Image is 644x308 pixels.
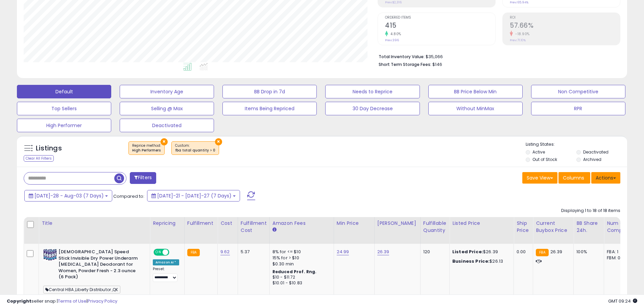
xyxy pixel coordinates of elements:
[452,258,490,264] b: Business Price:
[337,248,349,255] a: 24.99
[388,31,401,37] small: 4.80%
[452,249,508,255] div: $26.39
[325,85,420,98] button: Needs to Reprice
[272,269,317,275] b: Reduced Prof. Rng.
[608,298,637,304] span: 2025-08-11 09:24 GMT
[377,248,389,255] a: 26.39
[7,298,31,304] strong: Copyright
[58,298,87,304] a: Terms of Use
[130,172,156,184] button: Filters
[325,102,420,115] button: 30 Day Decrease
[510,38,526,42] small: Prev: 71.10%
[576,249,599,255] div: 100%
[7,298,117,305] div: seller snap | |
[34,192,104,199] span: [DATE]-28 - Aug-03 (7 Days)
[385,0,402,4] small: Prev: $2,316
[120,102,214,115] button: Selling @ Max
[428,85,523,98] button: BB Price Below Min
[175,143,215,153] span: Custom:
[607,249,629,255] div: FBA: 1
[241,220,267,234] div: Fulfillment Cost
[215,138,222,145] button: ×
[17,119,111,132] button: High Performer
[379,62,431,67] b: Short Term Storage Fees:
[337,220,372,227] div: Min Price
[452,258,508,264] div: $26.13
[522,172,557,184] button: Save View
[452,220,511,227] div: Listed Price
[432,61,442,68] span: $146
[423,249,444,255] div: 120
[220,220,235,227] div: Cost
[377,220,418,227] div: [PERSON_NAME]
[187,220,215,227] div: Fulfillment
[532,149,545,155] label: Active
[161,138,168,145] button: ×
[385,22,495,31] h2: 415
[510,22,620,31] h2: 57.66%
[153,259,179,265] div: Amazon AI *
[607,220,631,234] div: Num of Comp.
[175,148,215,153] div: fba total quantity > 0
[24,190,112,202] button: [DATE]-28 - Aug-03 (7 Days)
[583,157,601,162] label: Archived
[517,249,528,255] div: 0.00
[220,248,230,255] a: 9.62
[17,85,111,98] button: Default
[531,85,625,98] button: Non Competitive
[241,249,264,255] div: 5.37
[513,31,530,37] small: -18.90%
[42,220,147,227] div: Title
[113,193,144,199] span: Compared to:
[379,52,615,60] li: $35,066
[510,0,528,4] small: Prev: 65.94%
[222,102,317,115] button: Items Being Repriced
[58,249,141,282] b: [DEMOGRAPHIC_DATA] Speed Stick Invisible Dry Power Underarm [MEDICAL_DATA] Deodorant for Women, P...
[510,16,620,20] span: ROI
[88,298,117,304] a: Privacy Policy
[36,144,62,153] h5: Listings
[43,286,120,293] span: Central HBA ,Liberty Distributor ,QK
[531,102,625,115] button: RPR
[385,38,399,42] small: Prev: 396
[272,275,329,280] div: $10 - $11.72
[157,192,232,199] span: [DATE]-21 - [DATE]-27 (7 Days)
[120,85,214,98] button: Inventory Age
[168,250,179,255] span: OFF
[272,220,331,227] div: Amazon Fees
[385,16,495,20] span: Ordered Items
[583,149,609,155] label: Deactivated
[536,249,548,256] small: FBA
[120,119,214,132] button: Deactivated
[532,157,557,162] label: Out of Stock
[132,143,161,153] span: Reprice method :
[272,227,277,233] small: Amazon Fees.
[272,249,329,255] div: 8% for <= $10
[558,172,590,184] button: Columns
[272,261,329,267] div: $0.30 min
[576,220,601,234] div: BB Share 24h.
[147,190,240,202] button: [DATE]-21 - [DATE]-27 (7 Days)
[550,248,563,255] span: 26.39
[536,220,571,234] div: Current Buybox Price
[423,220,447,234] div: Fulfillable Quantity
[17,102,111,115] button: Top Sellers
[43,249,57,261] img: 61oN9bDLlCL._SL40_.jpg
[272,255,329,261] div: 15% for > $10
[563,174,584,181] span: Columns
[153,220,182,227] div: Repricing
[154,250,163,255] span: ON
[526,141,627,148] p: Listing States:
[428,102,523,115] button: Without MinMax
[24,155,54,162] div: Clear All Filters
[591,172,620,184] button: Actions
[187,249,200,256] small: FBA
[452,248,483,255] b: Listed Price:
[607,255,629,261] div: FBM: 0
[222,85,317,98] button: BB Drop in 7d
[517,220,530,234] div: Ship Price
[132,148,161,153] div: High Performers
[561,208,620,214] div: Displaying 1 to 18 of 18 items
[272,280,329,286] div: $10.01 - $10.83
[379,54,425,60] b: Total Inventory Value:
